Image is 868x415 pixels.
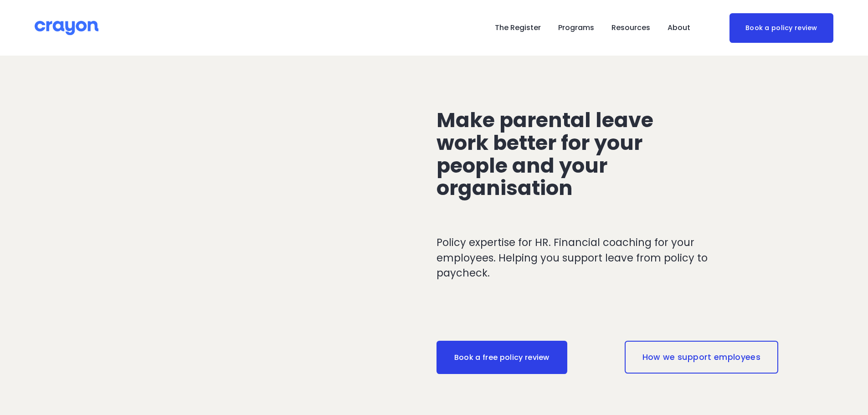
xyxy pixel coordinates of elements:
span: Resources [611,21,650,35]
p: Policy expertise for HR. Financial coaching for your employees. Helping you support leave from po... [437,235,745,281]
a: folder dropdown [558,20,594,35]
a: folder dropdown [611,20,650,35]
img: Crayon [35,20,98,36]
span: Make parental leave work better for your people and your organisation [437,106,658,203]
a: How we support employees [625,341,778,374]
span: Programs [558,21,594,35]
a: Book a policy review [729,13,833,43]
span: About [668,21,690,35]
a: folder dropdown [668,20,690,35]
a: The Register [495,20,541,35]
a: Book a free policy review [437,341,567,374]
